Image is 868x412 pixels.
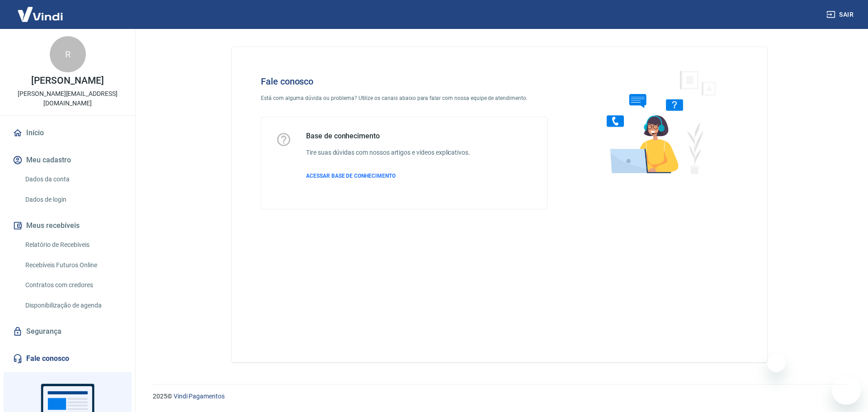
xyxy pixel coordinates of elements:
[261,76,547,87] h4: Fale conosco
[306,172,470,180] a: ACESSAR BASE DE CONHECIMENTO
[11,150,124,170] button: Meu cadastro
[767,354,785,372] iframe: Fechar mensagem
[22,276,124,294] a: Contratos com credores
[11,123,124,143] a: Início
[153,392,846,401] p: 2025 ©
[306,132,470,141] h5: Base de conhecimento
[11,349,124,369] a: Fale conosco
[174,393,225,400] a: Vindi Pagamentos
[832,376,861,405] iframe: Botão para abrir a janela de mensagens
[22,296,124,315] a: Disponibilização de agenda
[11,216,124,236] button: Meus recebíveis
[306,173,396,179] span: ACESSAR BASE DE CONHECIMENTO
[22,236,124,254] a: Relatório de Recebíveis
[306,148,470,157] h6: Tire suas dúvidas com nossos artigos e vídeos explicativos.
[22,170,124,189] a: Dados da conta
[50,36,86,72] div: R
[22,256,124,275] a: Recebíveis Futuros Online
[31,76,104,85] p: [PERSON_NAME]
[261,94,547,102] p: Está com alguma dúvida ou problema? Utilize os canais abaixo para falar com nossa equipe de atend...
[589,62,726,182] img: Fale conosco
[11,322,124,341] a: Segurança
[11,0,70,28] img: Vindi
[7,89,128,108] p: [PERSON_NAME][EMAIL_ADDRESS][DOMAIN_NAME]
[22,190,124,209] a: Dados de login
[825,6,857,23] button: Sair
